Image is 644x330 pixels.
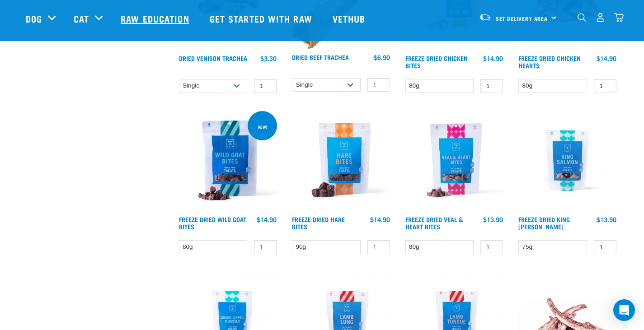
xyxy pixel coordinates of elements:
[370,216,390,223] div: $14.90
[479,13,491,21] img: van-moving.png
[257,216,277,223] div: $14.90
[177,109,279,212] img: Raw Essentials Freeze Dried Wild Goat Bites PetTreats Product Shot
[179,56,247,60] a: Dried Venison Trachea
[594,79,616,93] input: 1
[483,55,503,62] div: $14.90
[112,0,200,37] a: Raw Education
[324,0,377,37] a: Vethub
[292,218,345,228] a: Freeze Dried Hare Bites
[597,216,616,223] div: $13.90
[403,109,506,212] img: Raw Essentials Freeze Dried Veal & Heart Bites Treats
[74,12,89,25] a: Cat
[26,12,42,25] a: Dog
[578,13,586,22] img: home-icon-1@2x.png
[518,218,570,228] a: Freeze Dried King [PERSON_NAME]
[480,240,503,254] input: 1
[201,0,324,37] a: Get started with Raw
[480,79,503,93] input: 1
[483,216,503,223] div: $13.90
[179,218,246,228] a: Freeze Dried Wild Goat Bites
[254,79,277,93] input: 1
[596,13,605,22] img: user.png
[518,56,581,67] a: Freeze Dried Chicken Hearts
[613,299,635,321] div: Open Intercom Messenger
[614,13,624,22] img: home-icon@2x.png
[597,55,616,62] div: $14.90
[374,54,390,61] div: $6.90
[516,109,619,212] img: RE Product Shoot 2023 Nov8584
[405,218,463,228] a: Freeze Dried Veal & Heart Bites
[254,240,277,254] input: 1
[290,109,392,212] img: Raw Essentials Freeze Dried Hare Bites
[496,17,548,20] span: Set Delivery Area
[292,56,349,59] a: Dried Beef Trachea
[367,78,390,92] input: 1
[260,55,277,62] div: $3.30
[594,240,616,254] input: 1
[254,120,271,134] div: new!
[367,240,390,254] input: 1
[405,56,468,67] a: Freeze Dried Chicken Bites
